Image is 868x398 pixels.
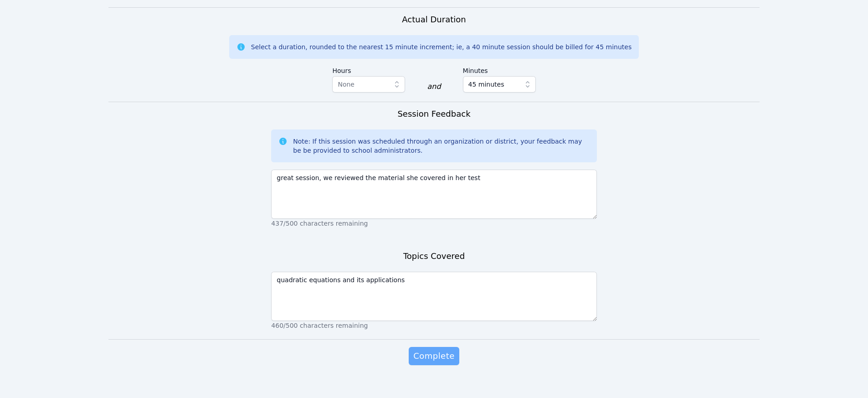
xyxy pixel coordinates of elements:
div: and [427,81,441,92]
div: Select a duration, rounded to the nearest 15 minute increment; ie, a 40 minute session should be ... [251,42,632,52]
textarea: quadratic equations and its applications [271,272,596,321]
button: 45 minutes [463,76,536,93]
h3: Actual Duration [402,13,466,26]
span: None [338,81,354,88]
button: None [332,76,405,93]
p: 437/500 characters remaining [271,219,596,228]
label: Minutes [463,62,536,76]
textarea: great session, we reviewed the material she covered in her test [271,170,596,219]
h3: Session Feedback [397,108,470,120]
div: Note: If this session was scheduled through an organization or district, your feedback may be be ... [293,137,589,155]
span: 45 minutes [468,79,504,90]
h3: Topics Covered [403,250,465,263]
span: Complete [413,350,454,362]
button: Complete [409,347,459,365]
label: Hours [332,62,405,76]
p: 460/500 characters remaining [271,321,596,330]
